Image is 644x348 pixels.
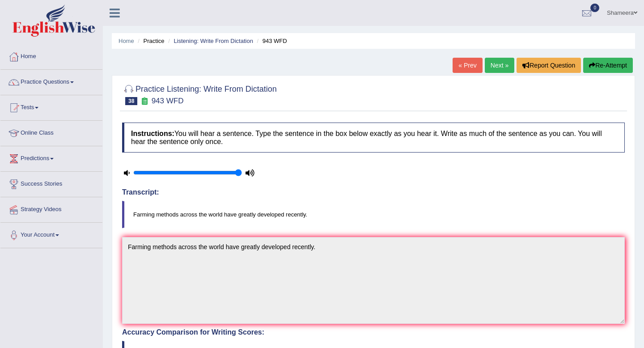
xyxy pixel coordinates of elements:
a: Home [0,44,102,67]
li: 943 WFD [255,37,287,45]
a: Online Class [0,121,102,143]
h4: You will hear a sentence. Type the sentence in the box below exactly as you hear it. Write as muc... [122,123,625,153]
a: Home [119,38,134,44]
small: 943 WFD [152,97,184,105]
a: Predictions [0,146,102,169]
a: Success Stories [0,172,102,194]
button: Report Question [517,58,581,73]
a: Tests [0,95,102,118]
b: Instructions: [131,130,174,137]
a: Listening: Write From Dictation [174,38,253,44]
a: « Prev [453,58,482,73]
span: 38 [125,97,137,105]
a: Your Account [0,223,102,245]
a: Next » [485,58,514,73]
h4: Accuracy Comparison for Writing Scores: [122,328,625,336]
button: Re-Attempt [583,58,633,73]
h2: Practice Listening: Write From Dictation [122,83,277,105]
span: 0 [590,4,599,12]
a: Practice Questions [0,70,102,92]
small: Exam occurring question [140,97,149,106]
h4: Transcript: [122,188,625,196]
li: Practice [136,37,164,45]
a: Strategy Videos [0,197,102,220]
blockquote: Farming methods across the world have greatly developed recently. [122,201,625,228]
